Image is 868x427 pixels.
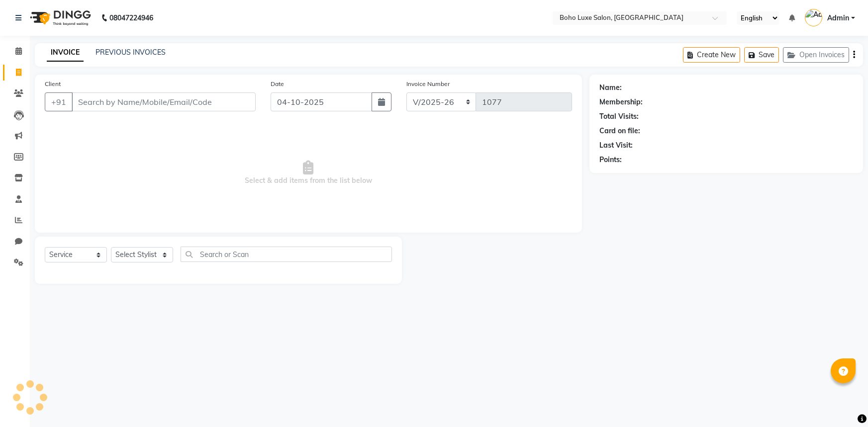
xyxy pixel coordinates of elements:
div: Last Visit: [599,140,633,151]
button: Save [744,47,779,63]
a: PREVIOUS INVOICES [96,48,166,57]
span: Admin [827,13,849,23]
label: Invoice Number [406,80,450,88]
label: Date [271,80,284,88]
a: INVOICE [47,44,84,62]
b: 08047224946 [109,4,153,32]
button: Open Invoices [783,47,849,63]
label: Client [45,80,61,88]
div: Name: [599,83,622,93]
span: Select & add items from the list below [45,123,572,223]
input: Search or Scan [181,247,392,262]
div: Total Visits: [599,111,639,122]
img: Admin [805,9,822,26]
img: logo [25,4,94,32]
div: Membership: [599,97,643,107]
div: Points: [599,155,622,165]
button: +91 [45,92,73,111]
iframe: chat widget [826,387,858,417]
button: Create New [683,47,740,63]
input: Search by Name/Mobile/Email/Code [72,92,256,111]
div: Card on file: [599,126,640,136]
